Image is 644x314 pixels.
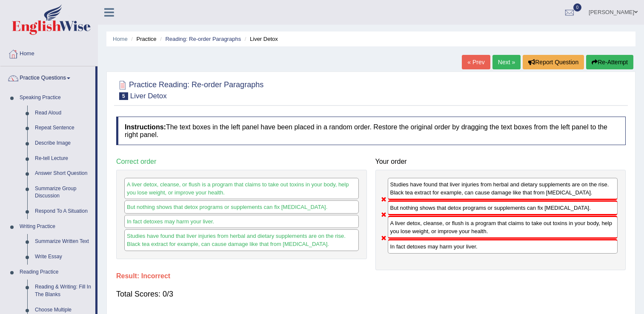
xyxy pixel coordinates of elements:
[124,200,359,214] div: But nothing shows that detox programs or supplements can fix [MEDICAL_DATA].
[116,79,263,100] h2: Practice Reading: Re-order Paragraphs
[388,178,618,200] div: Studies have found that liver injuries from herbal and dietary supplements are on the rise. Black...
[462,55,490,69] a: « Prev
[113,36,128,42] a: Home
[116,272,626,280] h4: Result:
[492,55,521,69] a: Next »
[125,123,166,131] b: Instructions:
[31,181,95,204] a: Summarize Group Discussion
[31,280,95,302] a: Reading & Writing: Fill In The Blanks
[31,249,95,265] a: Write Essay
[388,200,618,215] div: But nothing shows that detox programs or supplements can fix [MEDICAL_DATA].
[124,178,359,199] div: A liver detox, cleanse, or flush is a program that claims to take out toxins in your body, help y...
[124,215,359,228] div: In fact detoxes may harm your liver.
[116,117,626,145] h4: The text boxes in the left panel have been placed in a random order. Restore the original order b...
[31,166,95,181] a: Answer Short Question
[0,66,95,88] a: Practice Questions
[165,36,241,42] a: Reading: Re-order Paragraphs
[16,90,95,106] a: Speaking Practice
[16,219,95,234] a: Writing Practice
[243,35,278,43] li: Liver Detox
[586,55,633,69] button: Re-Attempt
[375,158,626,166] h4: Your order
[388,239,618,253] div: In fact detoxes may harm your liver.
[130,92,167,100] small: Liver Detox
[116,158,367,166] h4: Correct order
[0,42,97,63] a: Home
[388,216,618,239] div: A liver detox, cleanse, or flush is a program that claims to take out toxins in your body, help y...
[16,265,95,280] a: Reading Practice
[116,284,626,304] div: Total Scores: 0/3
[523,55,584,69] button: Report Question
[31,151,95,166] a: Re-tell Lecture
[119,92,128,100] span: 5
[124,229,359,251] div: Studies have found that liver injuries from herbal and dietary supplements are on the rise. Black...
[31,106,95,121] a: Read Aloud
[573,3,582,11] span: 0
[31,204,95,219] a: Respond To A Situation
[129,35,156,43] li: Practice
[31,234,95,249] a: Summarize Written Text
[31,120,95,136] a: Repeat Sentence
[31,136,95,151] a: Describe Image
